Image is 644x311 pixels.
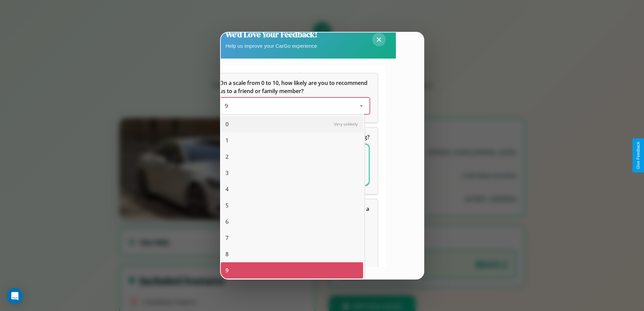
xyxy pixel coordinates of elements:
div: 4 [221,181,363,197]
div: 8 [221,246,363,262]
span: 3 [225,169,229,177]
span: 5 [225,201,229,209]
span: Which of the following features do you value the most in a vehicle? [219,205,371,221]
div: Open Intercom Messenger [7,288,23,304]
div: 10 [221,279,363,295]
span: 8 [225,250,229,258]
span: 9 [225,266,229,274]
div: Give Feedback [636,142,641,169]
div: 0 [221,116,363,132]
span: Very unlikely [334,121,358,127]
h2: We'd Love Your Feedback! [225,29,317,40]
span: 4 [225,185,229,193]
div: 9 [221,262,363,279]
div: 3 [221,165,363,181]
span: 7 [225,234,229,242]
h5: On a scale from 0 to 10, how likely are you to recommend us to a friend or family member? [219,79,369,95]
div: 1 [221,132,363,149]
p: Help us improve your CarGo experience [225,41,317,50]
span: 0 [225,120,229,128]
div: 7 [221,230,363,246]
span: 2 [225,153,229,161]
span: What can we do to make your experience more satisfying? [219,133,369,141]
div: 2 [221,149,363,165]
div: 6 [221,214,363,230]
span: 6 [225,218,229,226]
div: On a scale from 0 to 10, how likely are you to recommend us to a friend or family member? [211,73,378,122]
span: On a scale from 0 to 10, how likely are you to recommend us to a friend or family member? [219,79,369,95]
div: On a scale from 0 to 10, how likely are you to recommend us to a friend or family member? [219,98,369,114]
span: 9 [225,102,228,110]
span: 1 [225,136,229,145]
div: 5 [221,197,363,214]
